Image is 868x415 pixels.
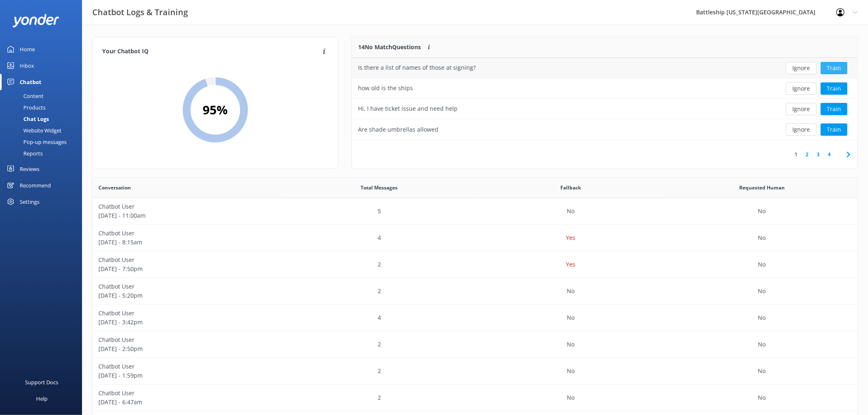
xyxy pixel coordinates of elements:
p: Chatbot User [98,255,278,265]
p: No [758,207,766,216]
p: Chatbot User [98,202,278,211]
p: [DATE] - 7:50pm [98,265,278,274]
a: 1 [791,150,802,158]
div: Are shade umbrellas allowed [358,125,439,134]
p: Chatbot User [98,389,278,398]
p: Yes [566,260,576,269]
p: Chatbot User [98,362,278,371]
p: [DATE] - 3:42pm [98,318,278,327]
div: Chatbot [20,74,41,90]
p: [DATE] - 11:00am [98,211,278,220]
p: [DATE] - 5:20pm [98,291,278,300]
div: Pop-up messages [5,136,66,148]
p: 2 [378,340,381,349]
div: row [92,278,858,305]
p: No [758,233,766,242]
p: 2 [378,260,381,269]
a: 3 [813,150,824,158]
div: row [92,251,858,278]
p: No [567,367,575,376]
a: Website Widget [5,125,82,136]
p: No [567,393,575,402]
div: Help [36,390,48,407]
div: Website Widget [5,125,62,136]
div: grid [352,58,858,140]
p: No [758,287,766,296]
p: Chatbot User [98,229,278,238]
div: row [352,58,858,78]
button: Ignore [786,82,817,95]
div: row [92,305,858,331]
div: Hi, I have ticket issue and need help [358,104,458,113]
div: Home [20,41,35,57]
div: row [352,99,858,119]
div: Is there a list of names of those at signing? [358,63,476,72]
div: row [352,78,858,99]
p: No [758,393,766,402]
button: Train [821,82,847,95]
button: Ignore [786,103,817,115]
p: No [758,340,766,349]
p: 4 [378,313,381,322]
p: Yes [566,233,576,242]
p: [DATE] - 6:47am [98,398,278,407]
div: row [92,198,858,225]
img: yonder-white-logo.png [12,14,59,27]
div: Settings [20,194,39,210]
div: row [92,331,858,358]
p: 2 [378,367,381,376]
div: Products [5,102,46,113]
p: 2 [378,287,381,296]
h2: 95 % [203,100,228,120]
p: 4 [378,233,381,242]
div: Inbox [20,57,34,74]
div: row [92,225,858,251]
div: row [92,385,858,411]
p: [DATE] - 8:15am [98,238,278,247]
button: Train [821,62,847,74]
span: Total Messages [361,184,398,192]
p: 14 No Match Questions [358,43,421,52]
button: Train [821,123,847,136]
p: No [758,260,766,269]
span: Fallback [560,184,581,192]
p: No [567,207,575,216]
p: 5 [378,207,381,216]
div: Reviews [20,161,39,177]
div: Support Docs [25,374,59,390]
div: how old is the ships [358,84,413,93]
a: Content [5,90,82,102]
div: row [92,358,858,385]
button: Ignore [786,123,817,136]
h4: Your Chatbot IQ [102,47,320,56]
p: Chatbot User [98,335,278,344]
p: Chatbot User [98,282,278,291]
a: Reports [5,148,82,159]
div: Content [5,90,43,102]
div: row [352,119,858,140]
p: Chatbot User [98,309,278,318]
p: No [567,287,575,296]
a: 2 [802,150,813,158]
div: Recommend [20,177,51,194]
a: Pop-up messages [5,136,82,148]
p: [DATE] - 2:50pm [98,344,278,353]
div: Chat Logs [5,113,49,125]
button: Train [821,103,847,115]
p: No [567,313,575,322]
a: Chat Logs [5,113,82,125]
button: Ignore [786,62,817,74]
p: 2 [378,393,381,402]
h3: Chatbot Logs & Training [92,6,188,19]
p: No [758,367,766,376]
span: Conversation [98,184,131,192]
div: Reports [5,148,43,159]
span: Requested Human [739,184,785,192]
p: [DATE] - 1:59pm [98,371,278,380]
p: No [758,313,766,322]
p: No [567,340,575,349]
a: 4 [824,150,835,158]
a: Products [5,102,82,113]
